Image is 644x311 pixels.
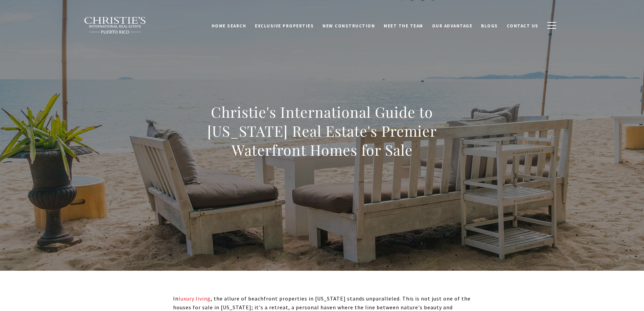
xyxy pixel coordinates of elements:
a: Exclusive Properties [251,19,318,31]
span: Our Advantage [432,22,473,28]
span: Blogs [481,22,498,28]
span: Exclusive Properties [255,22,314,28]
img: Christie's International Real Estate black text logo [84,17,147,34]
a: Blogs [477,19,502,31]
span: New Construction [323,22,375,28]
span: Contact Us [507,22,539,28]
a: luxury living [178,295,211,302]
a: Meet the Team [379,19,428,31]
a: Home Search [207,19,251,31]
h1: Christie's International Guide to [US_STATE] Real Estate's Premier Waterfront Homes for Sale [173,103,471,159]
a: New Construction [318,19,379,31]
a: Our Advantage [428,19,477,31]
